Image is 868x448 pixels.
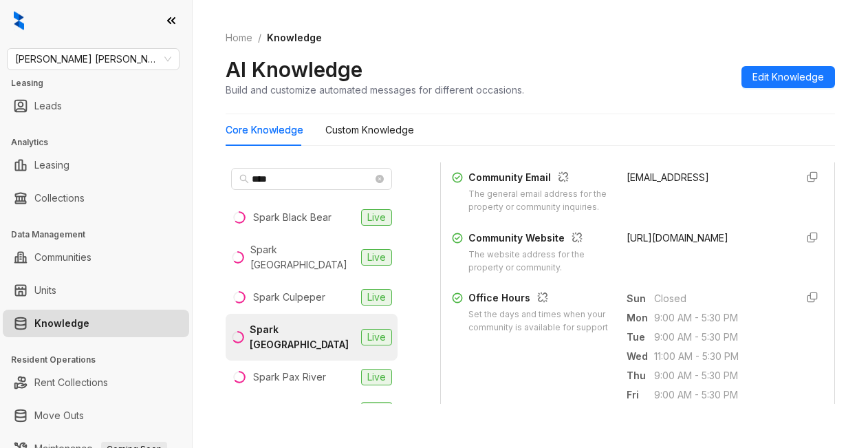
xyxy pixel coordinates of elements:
[11,228,192,241] h3: Data Management
[253,290,325,305] div: Spark Culpeper
[34,402,84,429] a: Move Outs
[226,83,524,97] div: Build and customize automated messages for different occasions.
[253,403,318,418] div: Spark Waldorf
[3,277,189,304] li: Units
[11,354,192,366] h3: Resident Operations
[3,244,189,271] li: Communities
[361,249,392,266] span: Live
[752,70,824,85] span: Edit Knowledge
[325,122,414,138] div: Custom Knowledge
[253,370,326,385] div: Spark Pax River
[627,171,709,183] span: [EMAIL_ADDRESS]
[226,122,303,138] div: Core Knowledge
[468,308,610,334] div: Set the days and times when your community is available for support
[3,92,189,120] li: Leads
[468,248,610,275] div: The website address for the property or community.
[258,30,261,45] li: /
[654,368,785,383] span: 9:00 AM - 5:30 PM
[34,277,56,304] a: Units
[654,330,785,345] span: 9:00 AM - 5:30 PM
[267,32,322,43] span: Knowledge
[361,369,392,385] span: Live
[654,349,785,364] span: 11:00 AM - 5:30 PM
[627,349,654,364] span: Wed
[3,402,189,429] li: Move Outs
[627,330,654,345] span: Tue
[11,136,192,149] h3: Analytics
[34,244,91,271] a: Communities
[361,402,392,418] span: Live
[361,329,392,345] span: Live
[250,242,356,273] div: Spark [GEOGRAPHIC_DATA]
[11,77,192,89] h3: Leasing
[654,387,785,403] span: 9:00 AM - 5:30 PM
[654,291,785,306] span: Closed
[468,231,610,248] div: Community Website
[376,175,384,183] span: close-circle
[226,56,362,83] h2: AI Knowledge
[654,310,785,326] span: 9:00 AM - 5:30 PM
[3,184,189,212] li: Collections
[34,92,62,120] a: Leads
[627,368,654,383] span: Thu
[468,170,610,188] div: Community Email
[741,66,835,88] button: Edit Knowledge
[627,310,654,326] span: Mon
[361,209,392,226] span: Live
[14,11,24,30] img: logo
[223,30,255,45] a: Home
[34,184,85,212] a: Collections
[627,387,654,403] span: Fri
[239,174,249,184] span: search
[627,291,654,306] span: Sun
[627,232,728,244] span: [URL][DOMAIN_NAME]
[34,310,89,337] a: Knowledge
[34,369,108,396] a: Rent Collections
[15,49,171,70] span: Gates Hudson
[3,369,189,396] li: Rent Collections
[250,322,356,352] div: Spark [GEOGRAPHIC_DATA]
[3,151,189,179] li: Leasing
[3,310,189,337] li: Knowledge
[468,188,610,214] div: The general email address for the property or community inquiries.
[253,210,332,225] div: Spark Black Bear
[361,289,392,306] span: Live
[468,290,610,308] div: Office Hours
[34,151,69,179] a: Leasing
